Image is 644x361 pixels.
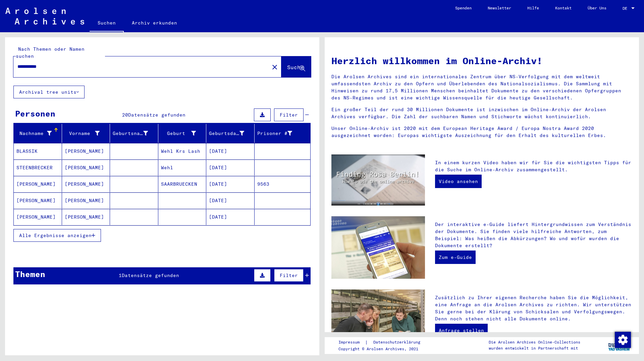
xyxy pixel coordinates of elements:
mat-cell: [DATE] [206,160,255,176]
span: 1 [119,272,122,278]
img: Arolsen_neg.svg [5,8,84,25]
p: In einem kurzen Video haben wir für Sie die wichtigsten Tipps für die Suche im Online-Archiv zusa... [435,159,632,173]
img: video.jpg [331,154,425,206]
mat-cell: SAARBRUECKEN [158,176,207,192]
button: Clear [268,60,281,74]
mat-cell: [PERSON_NAME] [62,176,110,192]
mat-cell: [DATE] [206,176,255,192]
span: Filter [280,272,298,278]
span: DE [623,6,630,11]
img: inquiries.jpg [331,289,425,352]
span: Alle Ergebnisse anzeigen [19,232,92,238]
div: Geburt‏ [161,128,206,139]
div: Nachname [16,130,52,137]
img: Zustimmung ändern [615,332,631,348]
p: Copyright © Arolsen Archives, 2021 [338,346,428,352]
div: Vorname [65,128,110,139]
mat-cell: [DATE] [206,209,255,225]
a: Datenschutzerklärung [368,339,428,346]
mat-cell: [PERSON_NAME] [14,209,62,225]
span: Filter [280,112,298,118]
button: Suche [281,56,311,77]
a: Zum e-Guide [435,251,476,264]
h1: Herzlich willkommen im Online-Archiv! [331,54,632,68]
mat-cell: [PERSON_NAME] [62,209,110,225]
p: Ein großer Teil der rund 30 Millionen Dokumente ist inzwischen im Online-Archiv der Arolsen Archi... [331,106,632,120]
button: Filter [274,108,304,121]
mat-cell: [DATE] [206,192,255,209]
mat-cell: BLASSIK [14,143,62,159]
div: Geburtsname [113,128,158,139]
mat-header-cell: Geburtsname [110,124,158,143]
a: Video ansehen [435,175,482,188]
mat-cell: [PERSON_NAME] [14,192,62,209]
p: Die Arolsen Archives sind ein internationales Zentrum über NS-Verfolgung mit dem weltweit umfasse... [331,73,632,101]
mat-header-cell: Geburt‏ [158,124,207,143]
p: Die Arolsen Archives Online-Collections [489,339,580,345]
p: Unser Online-Archiv ist 2020 mit dem European Heritage Award / Europa Nostra Award 2020 ausgezeic... [331,125,632,139]
div: Geburtsdatum [209,128,254,139]
a: Archiv erkunden [124,15,185,31]
mat-header-cell: Prisoner # [255,124,311,143]
div: Geburtsdatum [209,130,244,137]
p: Der interaktive e-Guide liefert Hintergrundwissen zum Verständnis der Dokumente. Sie finden viele... [435,221,632,249]
mat-cell: [PERSON_NAME] [62,192,110,209]
div: | [338,339,428,346]
img: yv_logo.png [607,337,632,354]
span: 20 [122,112,128,118]
mat-header-cell: Nachname [14,124,62,143]
div: Geburtsname [113,130,148,137]
mat-cell: Wehl Krs Lash [158,143,207,159]
mat-cell: 9563 [255,176,311,192]
mat-cell: [DATE] [206,143,255,159]
p: wurden entwickelt in Partnerschaft mit [489,345,580,351]
a: Suchen [90,15,124,32]
div: Nachname [16,128,62,139]
div: Geburt‏ [161,130,196,137]
img: eguide.jpg [331,216,425,279]
a: Anfrage stellen [435,324,488,337]
mat-cell: [PERSON_NAME] [62,143,110,159]
div: Personen [15,107,55,120]
mat-icon: close [271,63,279,71]
div: Vorname [65,130,100,137]
button: Alle Ergebnisse anzeigen [13,229,101,242]
span: Datensätze gefunden [128,112,185,118]
mat-header-cell: Vorname [62,124,110,143]
mat-header-cell: Geburtsdatum [206,124,255,143]
mat-cell: Wehl [158,160,207,176]
p: Zusätzlich zu Ihrer eigenen Recherche haben Sie die Möglichkeit, eine Anfrage an die Arolsen Arch... [435,294,632,322]
div: Prisoner # [257,128,303,139]
mat-cell: STEENBRECKER [14,160,62,176]
div: Themen [15,268,45,280]
span: Datensätze gefunden [122,272,179,278]
div: Prisoner # [257,130,292,137]
button: Archival tree units [13,86,85,98]
mat-cell: [PERSON_NAME] [62,160,110,176]
div: Zustimmung ändern [614,331,631,348]
a: Impressum [338,339,365,346]
mat-cell: [PERSON_NAME] [14,176,62,192]
mat-label: Nach Themen oder Namen suchen [16,46,85,59]
button: Filter [274,269,304,282]
span: Suche [287,64,304,71]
